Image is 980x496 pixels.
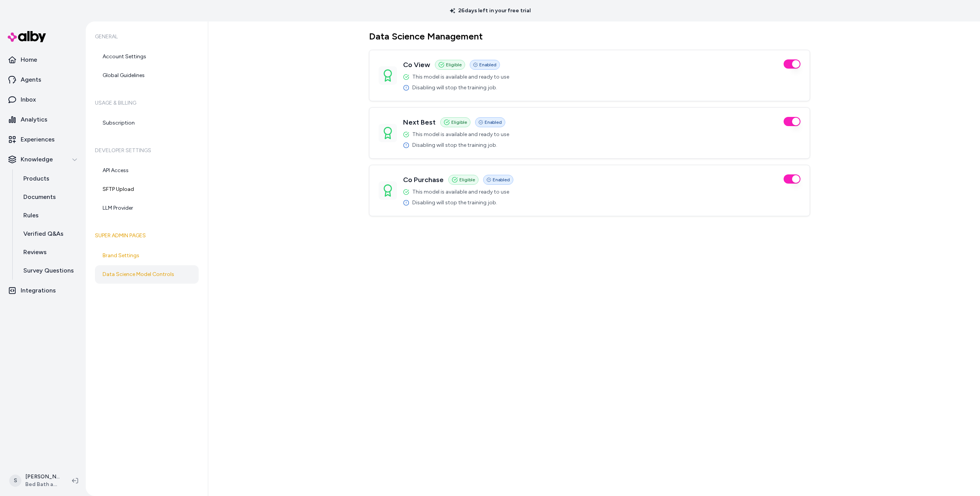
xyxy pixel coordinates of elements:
h6: Usage & Billing [95,92,199,114]
span: This model is available and ready to use [412,131,509,138]
span: Disabling will stop the training job. [412,199,497,207]
span: Eligible [459,177,475,183]
span: S [9,475,21,487]
a: Inbox [3,90,83,109]
span: This model is available and ready to use [412,188,509,196]
a: Data Science Model Controls [95,265,199,284]
p: Reviews [23,248,47,257]
span: Enabled [485,119,502,125]
h6: General [95,26,199,48]
img: alby Logo [8,31,46,42]
a: Home [3,51,83,69]
span: Disabling will stop the training job. [412,141,497,149]
a: LLM Provider [95,199,199,217]
h6: Super Admin Pages [95,225,199,246]
p: Integrations [21,286,56,295]
p: Products [23,174,49,183]
p: [PERSON_NAME] [25,473,60,481]
p: Rules [23,211,39,220]
p: Home [21,55,37,64]
h3: Next Best [403,117,436,128]
a: API Access [95,161,199,180]
p: Survey Questions [23,266,74,275]
a: Agents [3,71,83,89]
a: Brand Settings [95,246,199,265]
a: SFTP Upload [95,180,199,199]
p: Experiences [21,135,55,144]
a: Global Guidelines [95,66,199,85]
h3: Co View [403,59,430,70]
p: Documents [23,192,56,202]
a: Products [16,169,83,188]
a: Survey Questions [16,261,83,280]
button: Knowledge [3,150,83,169]
p: Inbox [21,95,36,104]
a: Documents [16,188,83,206]
a: Integrations [3,281,83,300]
p: Analytics [21,115,47,124]
span: This model is available and ready to use [412,73,509,81]
a: Reviews [16,243,83,261]
span: Disabling will stop the training job. [412,84,497,92]
h3: Co Purchase [403,174,444,185]
p: Verified Q&As [23,229,64,238]
button: S[PERSON_NAME]Bed Bath and Beyond [5,468,66,493]
span: Enabled [479,62,497,68]
a: Rules [16,206,83,225]
h6: Developer Settings [95,140,199,161]
span: Eligible [451,119,467,125]
h1: Data Science Management [369,31,810,42]
a: Verified Q&As [16,225,83,243]
p: Agents [21,75,41,84]
span: Eligible [446,62,462,68]
a: Experiences [3,130,83,149]
p: Knowledge [21,155,53,164]
span: Bed Bath and Beyond [25,481,60,488]
p: 26 days left in your free trial [445,7,535,15]
span: Enabled [493,177,510,183]
a: Analytics [3,110,83,129]
a: Account Settings [95,48,199,66]
a: Subscription [95,114,199,132]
